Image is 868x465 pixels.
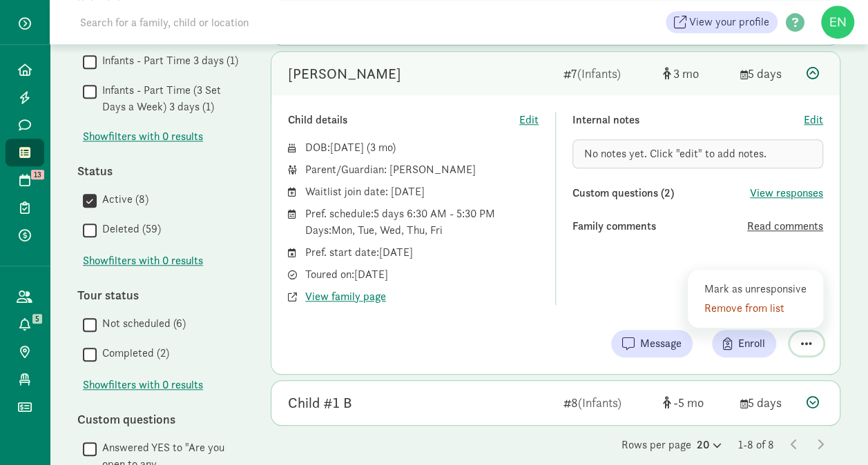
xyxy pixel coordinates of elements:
[97,221,161,237] label: Deleted (59)
[6,166,44,194] a: 13
[519,112,539,128] button: Edit
[83,253,203,269] button: Showfilters with 0 results
[673,66,699,81] span: 3
[305,288,386,305] button: View family page
[740,64,795,83] div: 5 days
[750,185,823,201] button: View responses
[271,437,840,453] div: Rows per page 1-8 of 8
[77,286,243,304] div: Tour status
[97,191,148,208] label: Active (8)
[799,399,868,465] iframe: Chat Widget
[689,14,769,30] span: View your profile
[83,377,203,393] button: Showfilters with 0 results
[6,310,44,338] a: 5
[77,410,243,428] div: Custom questions
[370,140,392,155] span: 3
[747,218,823,235] button: Read comments
[663,64,729,83] div: [object Object]
[330,140,364,155] span: [DATE]
[578,395,621,410] span: (Infants)
[640,335,682,352] span: Message
[72,8,459,36] input: Search for a family, child or location
[97,82,243,115] label: Infants - Part Time (3 Set Days a Week) 3 days (1)
[288,392,352,414] div: Child #1 B
[740,393,795,412] div: 5 days
[563,64,652,83] div: 7
[712,330,776,357] button: Enroll
[673,395,704,410] span: -5
[288,63,401,85] div: Elora McClusky-Moter
[97,52,238,69] label: Infants - Part Time 3 days (1)
[611,330,693,357] button: Message
[563,393,652,412] div: 8
[305,266,539,283] div: Toured on: [DATE]
[584,146,766,161] span: No notes yet. Click "edit" to add notes.
[804,112,823,128] button: Edit
[83,253,203,269] span: Show filters with 0 results
[97,315,186,332] label: Not scheduled (6)
[83,377,203,393] span: Show filters with 0 results
[305,184,539,200] div: Waitlist join date: [DATE]
[697,437,722,453] div: 20
[83,128,203,145] span: Show filters with 0 results
[97,345,169,362] label: Completed (2)
[577,66,621,81] span: (Infants)
[663,393,729,412] div: [object Object]
[704,281,811,297] div: Mark as unresponsive
[305,244,539,261] div: Pref. start date: [DATE]
[31,170,44,179] span: 13
[572,112,804,128] div: Internal notes
[572,218,747,235] div: Family comments
[32,314,42,324] span: 5
[288,112,519,128] div: Child details
[83,128,203,145] button: Showfilters with 0 results
[704,300,811,317] div: Remove from list
[77,161,243,180] div: Status
[305,161,539,178] div: Parent/Guardian: [PERSON_NAME]
[738,335,765,352] span: Enroll
[305,206,539,239] div: Pref. schedule: 5 days 6:30 AM - 5:30 PM Days: Mon, Tue, Wed, Thu, Fri
[305,139,539,156] div: DOB: ( )
[666,11,778,33] a: View your profile
[572,185,750,201] div: Custom questions (2)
